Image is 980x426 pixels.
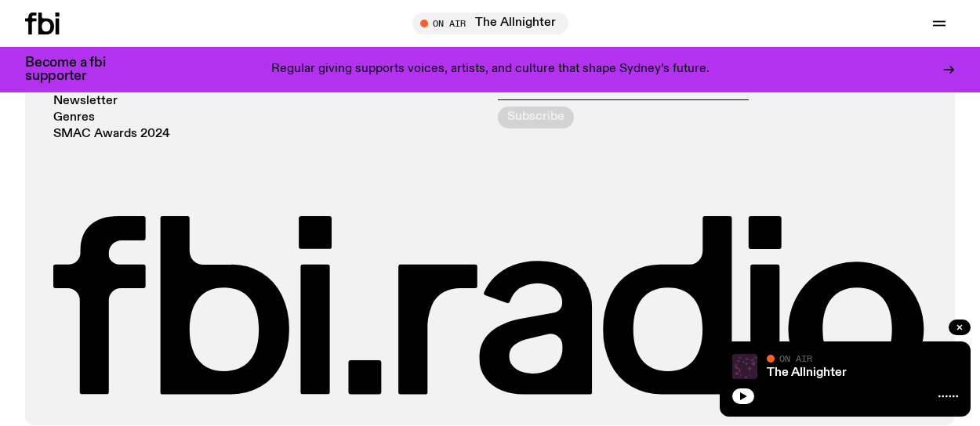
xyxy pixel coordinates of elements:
[767,366,847,379] a: The Allnighter
[53,112,95,124] a: Genres
[271,63,710,77] p: Regular giving supports voices, artists, and culture that shape Sydney’s future.
[779,353,812,363] span: On Air
[25,56,125,83] h3: Become a fbi supporter
[53,128,170,140] a: SMAC Awards 2024
[498,106,574,128] button: Subscribe
[53,96,118,107] a: Newsletter
[412,13,568,34] button: On AirThe Allnighter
